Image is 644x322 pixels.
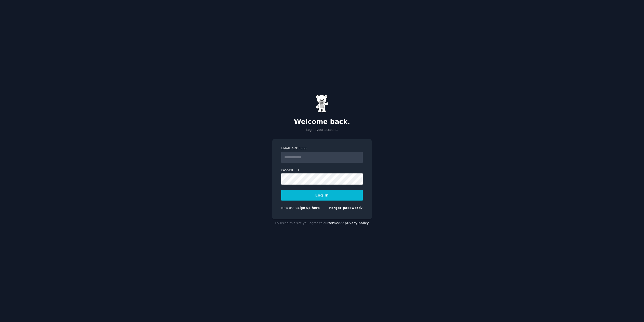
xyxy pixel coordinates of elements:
button: Log In [281,190,363,201]
a: terms [329,221,339,225]
div: By using this site you agree to our and [272,219,372,227]
span: New user? [281,206,297,210]
img: Gummy Bear [316,95,328,113]
a: privacy policy [345,221,369,225]
label: Email Address [281,146,363,151]
a: Sign up here [297,206,320,210]
label: Password [281,168,363,173]
h2: Welcome back. [272,118,372,126]
a: Forgot password? [329,206,363,210]
p: Log in your account. [272,128,372,132]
